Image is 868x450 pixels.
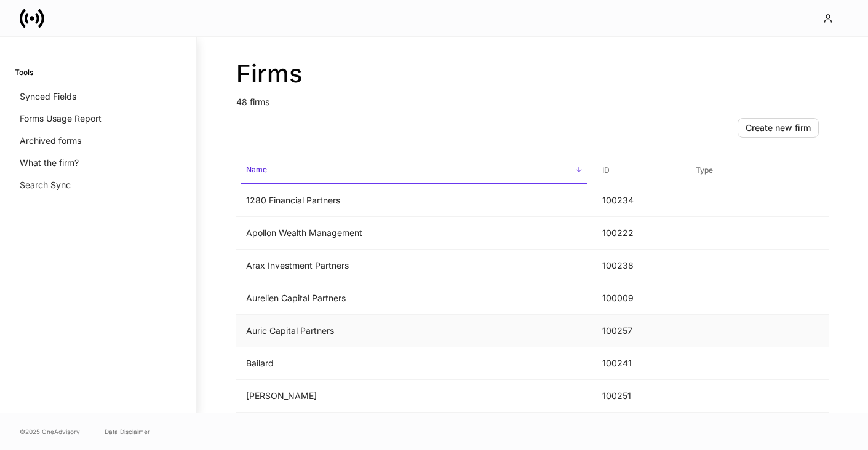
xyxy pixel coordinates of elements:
[236,250,592,282] td: Arax Investment Partners
[236,315,592,347] td: Auric Capital Partners
[592,250,686,282] td: 100238
[15,108,181,130] a: Forms Usage Report
[602,164,610,176] h6: ID
[105,427,150,436] a: Data Disclaimer
[15,130,181,152] a: Archived forms
[597,158,681,183] span: ID
[236,89,829,108] p: 48 firms
[20,112,102,125] p: Forms Usage Report
[236,59,829,89] h2: Firms
[15,152,181,174] a: What the firm?
[696,164,713,176] h6: Type
[20,157,79,169] p: What the firm?
[236,380,592,412] td: [PERSON_NAME]
[20,179,71,191] p: Search Sync
[592,282,686,315] td: 100009
[592,217,686,250] td: 100222
[236,347,592,380] td: Bailard
[592,380,686,412] td: 100251
[20,135,81,147] p: Archived forms
[236,184,592,217] td: 1280 Financial Partners
[592,347,686,380] td: 100241
[691,158,824,183] span: Type
[592,184,686,217] td: 100234
[746,122,811,134] div: Create new firm
[15,174,181,196] a: Search Sync
[236,412,592,445] td: Bowline Financial
[236,282,592,315] td: Aurelien Capital Partners
[738,118,819,138] button: Create new firm
[241,157,587,184] span: Name
[236,217,592,250] td: Apollon Wealth Management
[20,90,76,103] p: Synced Fields
[592,315,686,347] td: 100257
[592,412,686,445] td: 100013
[15,85,181,108] a: Synced Fields
[246,164,267,175] h6: Name
[20,427,80,436] span: © 2025 OneAdvisory
[15,66,33,78] h6: Tools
